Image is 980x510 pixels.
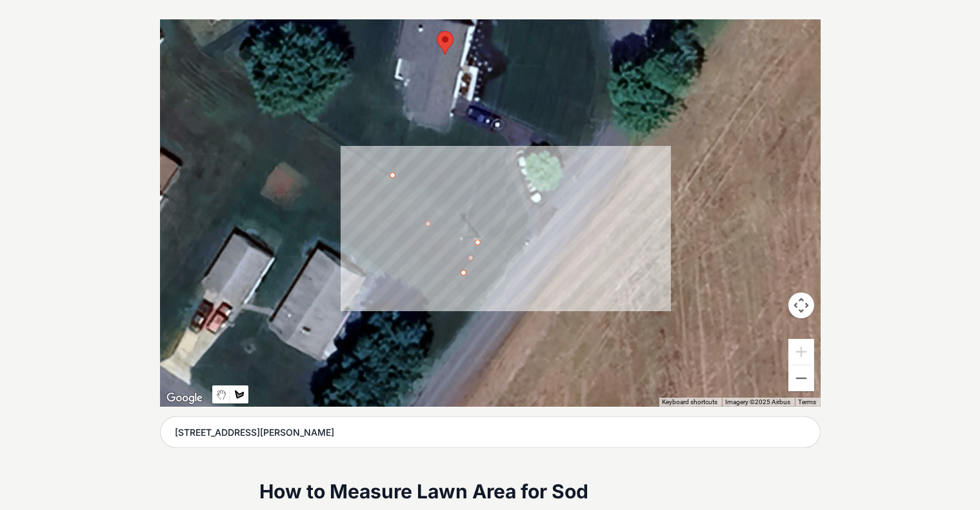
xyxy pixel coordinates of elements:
button: Draw a shape [230,385,248,403]
a: Terms (opens in new tab) [799,398,817,405]
a: Open this area in Google Maps (opens a new window) [163,390,206,407]
input: Enter your address to get started [160,416,821,449]
span: Imagery ©2025 Airbus [726,398,791,405]
h2: How to Measure Lawn Area for Sod [259,479,721,505]
button: Zoom in [788,339,814,365]
button: Map camera controls [788,292,814,318]
button: Keyboard shortcuts [663,398,718,407]
button: Stop drawing [212,385,230,403]
button: Zoom out [788,365,814,391]
img: Google [163,390,206,407]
